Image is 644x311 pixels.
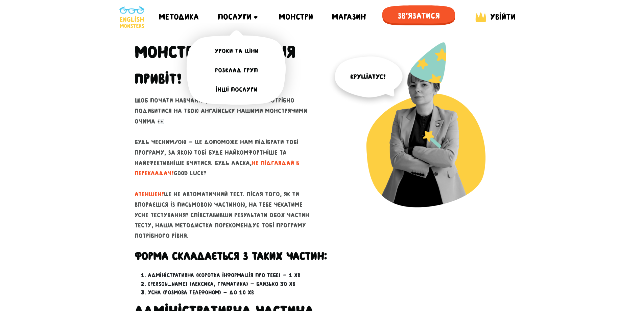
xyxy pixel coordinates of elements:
[135,95,317,241] p: Щоб почати навчання, для початку нам потрібно подивитися на твою англійську нашими монстрячими оч...
[327,42,510,224] img: English Monsters test
[148,280,510,289] li: [PERSON_NAME] (лексика, граматика) — близько 30 хв
[179,80,294,99] a: Інші послуги
[179,61,294,80] a: Розклад груп
[382,5,455,29] a: Зв'язатися
[135,70,182,87] h2: Привіт!
[135,191,164,198] span: АТЕНШЕН!
[474,11,487,24] img: English Monsters login
[490,12,516,21] span: Увійти
[119,6,144,28] img: English Monsters
[382,5,455,26] span: Зв'язатися
[135,249,510,263] h3: Форма складається з таких частин:
[148,271,510,280] li: Адміністративна (коротка інформація про тебе) — 1 хв
[179,42,294,61] a: Уроки та ціни
[148,288,510,297] li: Усна (розмова телефоном) — до 10 хв
[135,42,295,62] h1: Монстро­­тестування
